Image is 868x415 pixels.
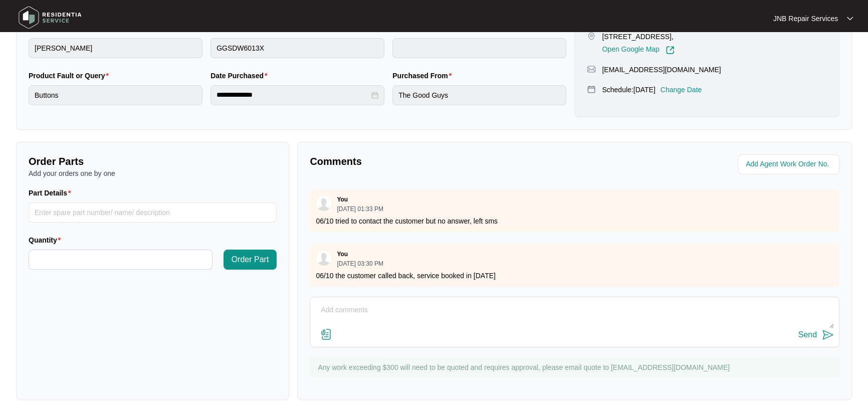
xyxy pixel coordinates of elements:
input: Product Model [210,38,384,58]
p: 06/10 tried to contact the customer but no answer, left sms [316,216,833,226]
label: Quantity [29,235,65,245]
label: Purchased From [392,71,456,81]
input: Part Details [29,202,277,223]
img: map-pin [587,65,596,74]
p: You [337,250,348,258]
button: Order Part [224,250,277,270]
input: Add Agent Work Order No. [746,158,833,170]
img: map-pin [587,85,596,94]
img: file-attachment-doc.svg [320,328,332,340]
button: Send [798,328,834,342]
span: Order Part [232,254,269,266]
p: Add your orders one by one [29,168,277,178]
p: You [337,195,348,203]
img: residentia service logo [15,3,85,33]
p: JNB Repair Services [773,14,838,24]
img: Link-External [666,46,675,55]
p: [EMAIL_ADDRESS][DOMAIN_NAME] [602,65,721,75]
input: Purchased From [392,85,566,105]
label: Product Fault or Query [29,71,113,81]
p: 06/10 the customer called back, service booked in [DATE] [316,271,833,281]
p: [DATE] 01:33 PM [337,206,383,212]
input: Quantity [29,250,212,269]
img: dropdown arrow [847,16,853,21]
p: Change Date [661,85,702,95]
label: Date Purchased [210,71,271,81]
p: [STREET_ADDRESS], [602,32,674,42]
p: Any work exceeding $300 will need to be quoted and requires approval, please email quote to [EMAI... [318,362,834,372]
input: Serial Number [392,38,566,58]
img: map-pin [587,32,596,41]
div: Send [798,330,817,339]
input: Product Fault or Query [29,85,202,105]
input: Date Purchased [216,90,369,100]
p: Order Parts [29,154,277,168]
label: Part Details [29,188,75,198]
p: Comments [310,154,567,168]
img: user.svg [316,196,331,211]
p: [DATE] 03:30 PM [337,261,383,267]
img: send-icon.svg [822,329,834,341]
img: user.svg [316,251,331,266]
a: Open Google Map [602,46,674,55]
p: Schedule: [DATE] [602,85,655,95]
input: Brand [29,38,202,58]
